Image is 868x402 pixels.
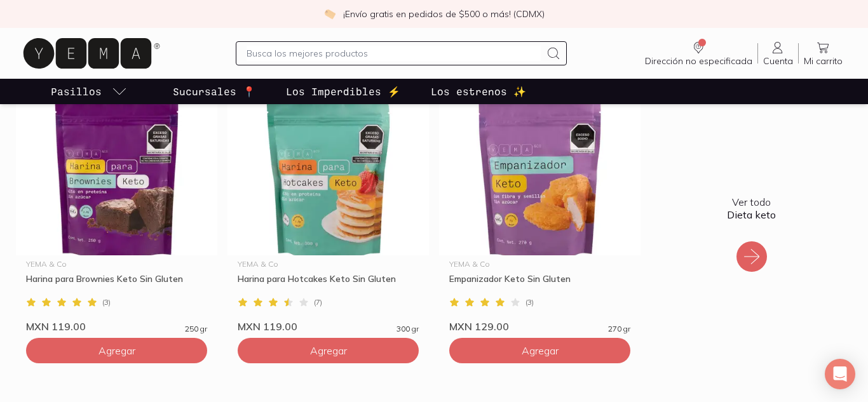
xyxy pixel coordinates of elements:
[763,55,793,67] span: Cuenta
[238,338,419,363] button: Agregar
[286,84,400,99] p: Los Imperdibles ⚡️
[449,338,630,363] button: Agregar
[804,55,843,67] span: Mi carrito
[431,84,526,99] p: Los estrenos ✨
[522,344,559,357] span: Agregar
[48,79,130,104] a: pasillo-todos-link
[51,84,102,99] p: Pasillos
[238,320,297,333] span: MXN 119.00
[227,99,429,333] a: Harina para Hotcakes Keto Sin GlutenYEMA & CoHarina para Hotcakes Keto Sin Gluten(7)MXN 119.00300 gr
[314,298,322,306] span: ( 7 )
[238,273,419,296] div: Harina para Hotcakes Keto Sin Gluten
[98,344,135,357] span: Agregar
[608,325,630,333] span: 270 gr
[799,40,848,67] a: Mi carrito
[439,99,641,255] img: Empanizador Keto Sin Gluten
[449,260,630,268] div: YEMA & Co
[185,325,207,333] span: 250 gr
[173,84,255,99] p: Sucursales 📍
[449,320,509,333] span: MXN 129.00
[439,99,641,333] a: Empanizador Keto Sin GlutenYEMA & CoEmpanizador Keto Sin Gluten(3)MXN 129.00270 gr
[227,99,429,255] img: Harina para Hotcakes Keto Sin Gluten
[247,46,541,61] input: Busca los mejores productos
[170,79,258,104] a: Sucursales 📍
[449,273,630,296] div: Empanizador Keto Sin Gluten
[645,55,752,67] span: Dirección no especificada
[16,99,217,255] img: Harina para Brownies Keto Sin Gluten
[238,260,419,268] div: YEMA & Co
[727,208,776,221] b: Dieta keto
[825,359,855,389] div: Open Intercom Messenger
[283,79,403,104] a: Los Imperdibles ⚡️
[26,320,86,333] span: MXN 119.00
[651,99,852,368] a: Ver todoDieta keto
[102,298,111,306] span: ( 3 )
[26,260,207,268] div: YEMA & Co
[428,79,529,104] a: Los estrenos ✨
[324,8,336,20] img: check
[727,196,776,221] p: Ver todo
[397,325,419,333] span: 300 gr
[343,8,545,20] p: ¡Envío gratis en pedidos de $500 o más! (CDMX)
[310,344,347,357] span: Agregar
[26,338,207,363] button: Agregar
[26,273,207,296] div: Harina para Brownies Keto Sin Gluten
[640,40,757,67] a: Dirección no especificada
[16,99,217,333] a: Harina para Brownies Keto Sin GlutenYEMA & CoHarina para Brownies Keto Sin Gluten(3)MXN 119.00250 gr
[758,40,798,67] a: Cuenta
[526,298,534,306] span: ( 3 )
